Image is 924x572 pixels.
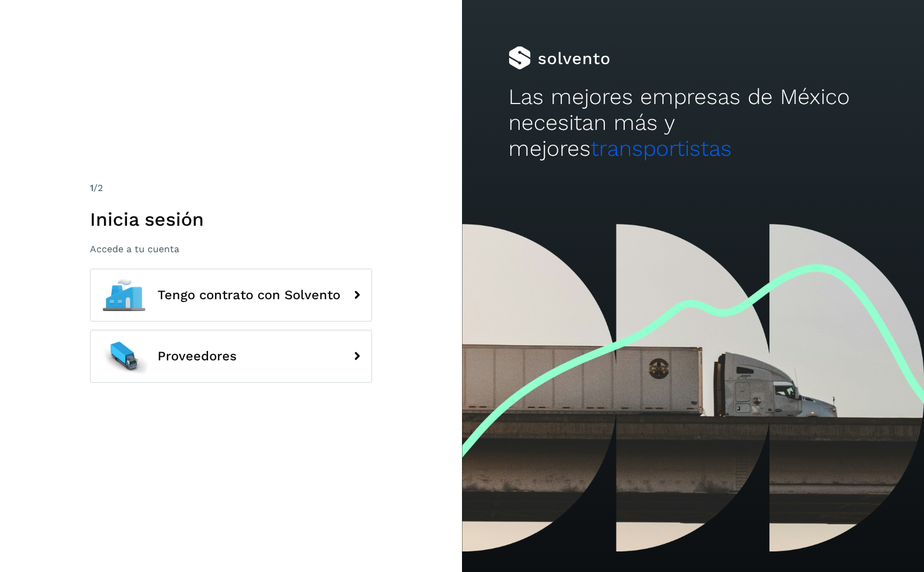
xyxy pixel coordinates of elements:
h1: Inicia sesión [90,208,372,230]
div: /2 [90,181,372,195]
button: Tengo contrato con Solvento [90,269,372,322]
h2: Las mejores empresas de México necesitan más y mejores [508,84,878,162]
span: Tengo contrato con Solvento [158,288,340,302]
span: Proveedores [158,349,237,363]
button: Proveedores [90,330,372,383]
span: 1 [90,182,93,193]
p: Accede a tu cuenta [90,243,372,255]
span: transportistas [591,136,732,161]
